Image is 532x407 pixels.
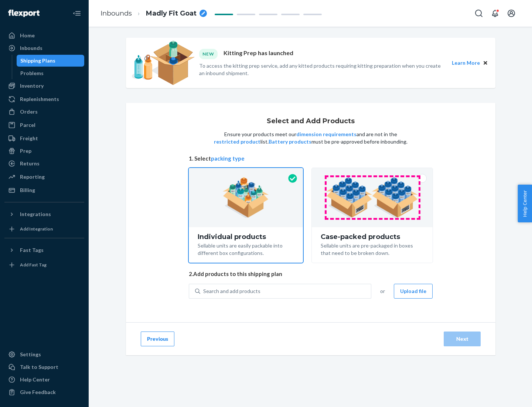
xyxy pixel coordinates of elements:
span: or [380,287,385,295]
button: Fast Tags [4,244,84,256]
button: Previous [141,332,174,346]
div: Reporting [20,173,45,181]
a: Inbounds [4,42,84,54]
div: Help Center [20,376,50,383]
a: Talk to Support [4,361,84,373]
p: Ensure your products meet our and are not in the list. must be pre-approved before inbounding. [213,131,408,145]
span: 1. Select [189,155,433,162]
div: Individual products [198,233,294,240]
a: Replenishments [4,93,84,105]
a: Home [4,30,84,41]
button: Help Center [518,185,532,222]
button: Close [481,59,490,67]
img: Flexport logo [8,10,40,17]
button: dimension requirements [296,131,357,138]
button: Integrations [4,208,84,220]
div: Talk to Support [20,363,58,371]
div: Returns [20,160,40,167]
div: Billing [20,186,35,194]
button: Upload file [394,284,433,299]
div: Case-packed products [321,233,424,240]
a: Settings [4,349,84,360]
a: Shipping Plans [17,55,85,67]
div: Inventory [20,82,44,90]
div: Integrations [20,211,51,218]
div: Prep [20,147,31,155]
div: Shipping Plans [20,57,55,64]
div: Problems [20,70,44,77]
button: Open Search Box [471,6,486,21]
button: Battery products [269,138,311,145]
div: Sellable units are easily packable into different box configurations. [198,240,294,257]
div: Home [20,32,35,39]
a: Returns [4,158,84,169]
button: Next [444,332,481,346]
div: Replenishments [20,95,59,103]
ol: breadcrumbs [95,3,213,24]
div: Give Feedback [20,388,56,396]
div: Freight [20,135,38,142]
a: Billing [4,184,84,196]
img: case-pack.59cecea509d18c883b923b81aeac6d0b.png [326,177,418,218]
div: Next [450,335,474,343]
div: Parcel [20,121,35,129]
div: Sellable units are pre-packaged in boxes that need to be broken down. [321,240,424,257]
div: Settings [20,351,41,358]
a: Inbounds [100,9,132,17]
a: Reporting [4,171,84,183]
div: Inbounds [20,44,42,52]
button: Open account menu [504,6,519,21]
button: Open notifications [488,6,502,21]
span: 2. Add products to this shipping plan [189,270,433,278]
div: NEW [199,49,218,59]
button: Learn More [452,59,480,67]
img: individual-pack.facf35554cb0f1810c75b2bd6df2d64e.png [223,177,269,218]
a: Prep [4,145,84,157]
div: Fast Tags [20,246,44,254]
h1: Select and Add Products [267,118,355,125]
span: Madly Fit Goat [146,9,197,18]
p: To access the kitting prep service, add any kitted products requiring kitting preparation when yo... [199,62,445,77]
button: Give Feedback [4,386,84,398]
div: Search and add products [203,287,260,295]
a: Freight [4,132,84,144]
div: Add Fast Tag [20,262,47,268]
a: Inventory [4,80,84,92]
a: Add Integration [4,223,84,235]
p: Kitting Prep has launched [224,49,293,59]
button: restricted product [214,138,260,145]
div: Add Integration [20,226,53,232]
div: Orders [20,108,38,115]
a: Parcel [4,119,84,131]
a: Orders [4,106,84,118]
a: Problems [17,67,85,79]
button: Close Navigation [69,6,84,21]
button: packing type [211,155,245,162]
a: Add Fast Tag [4,259,84,271]
a: Help Center [4,374,84,386]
